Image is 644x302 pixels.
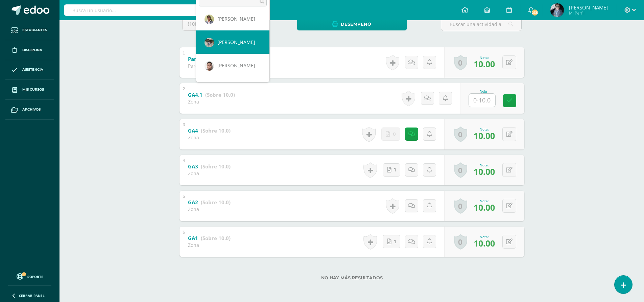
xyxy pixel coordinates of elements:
[205,15,214,24] img: 3a41cdb66b5797308908b3a68aa34681.png
[205,61,214,71] img: ecb5169cd1249157739f3f0b8bcb5706.png
[217,16,255,22] span: [PERSON_NAME]
[217,62,255,69] span: [PERSON_NAME]
[205,38,214,47] img: eeccc6dfdbbe8acef2325da480d9ed74.png
[217,39,255,45] span: [PERSON_NAME]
